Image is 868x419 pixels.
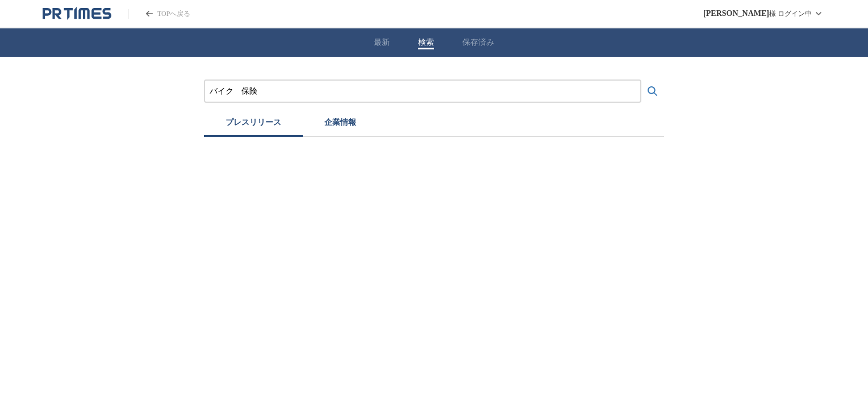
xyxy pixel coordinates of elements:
span: [PERSON_NAME] [703,9,769,18]
button: 保存済み [462,37,494,48]
button: プレスリリース [204,112,303,137]
button: 検索する [641,80,664,103]
a: PR TIMESのトップページはこちら [128,9,190,19]
button: 検索 [418,37,434,48]
button: 企業情報 [303,112,378,137]
button: 最新 [374,37,390,48]
a: PR TIMESのトップページはこちら [43,7,111,20]
input: プレスリリースおよび企業を検索する [210,85,636,98]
